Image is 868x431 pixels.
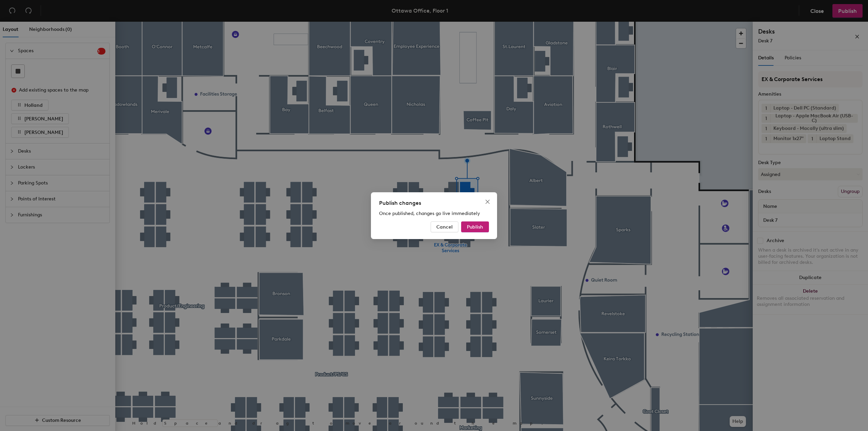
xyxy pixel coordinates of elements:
[482,196,493,207] button: Close
[379,199,489,207] div: Publish changes
[379,211,480,216] span: Once published, changes go live immediately
[436,224,453,230] span: Cancel
[461,221,489,232] button: Publish
[482,199,493,204] span: Close
[431,221,458,232] button: Cancel
[485,199,490,204] span: close
[467,224,483,230] span: Publish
